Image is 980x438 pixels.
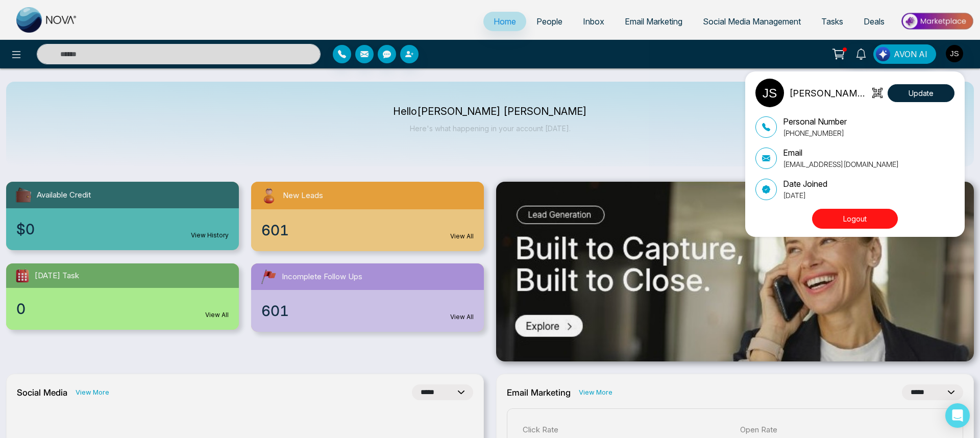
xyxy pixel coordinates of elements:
[783,147,899,159] p: Email
[888,84,954,102] button: Update
[783,159,899,169] p: [EMAIL_ADDRESS][DOMAIN_NAME]
[945,403,970,428] div: Open Intercom Messenger
[783,115,847,128] p: Personal Number
[783,190,827,201] p: [DATE]
[783,128,847,138] p: [PHONE_NUMBER]
[783,178,827,190] p: Date Joined
[812,209,898,229] button: Logout
[789,86,869,100] p: [PERSON_NAME] [PERSON_NAME]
